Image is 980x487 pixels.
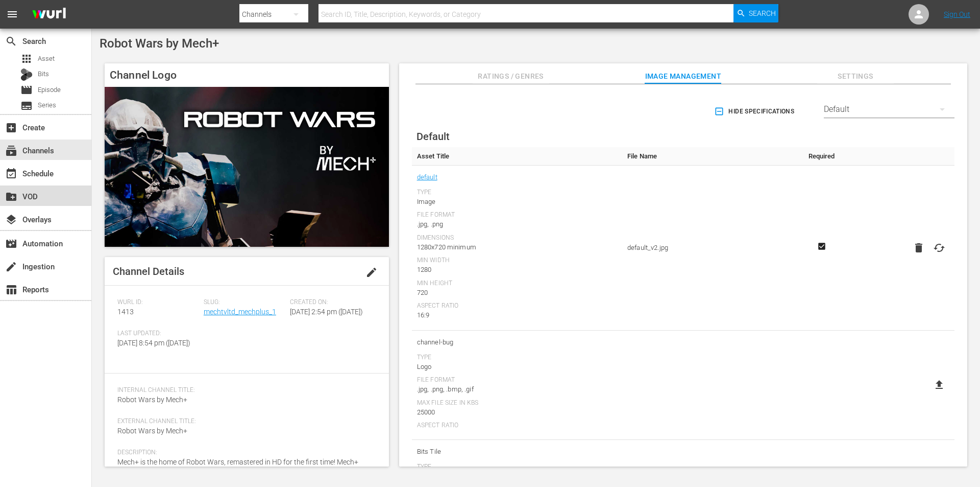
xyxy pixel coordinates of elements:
[417,280,617,288] div: Min Height
[712,97,798,126] button: Hide Specifications
[5,238,17,250] span: Automation
[417,362,617,372] div: Logo
[749,4,776,22] span: Search
[417,376,617,384] div: File Format
[38,54,55,64] span: Asset
[5,122,17,134] span: Create
[5,168,17,180] span: Schedule
[622,147,799,166] th: File Name
[24,3,73,27] img: ans4CAIJ8jUAAAAAAAAAAAAAAAAAAAAAAAAgQb4GAAAAAAAAAAAAAAAAAAAAAAAAJMjXAAAAAAAAAAAAAAAAAAAAAAAAgAT5G...
[105,87,389,247] img: Robot Wars by Mech+
[799,147,844,166] th: Required
[417,310,617,320] div: 16:9
[105,63,389,87] h4: Channel Logo
[417,336,617,349] span: channel-bug
[716,106,794,117] span: Hide Specifications
[5,214,17,226] span: Overlays
[944,10,970,18] a: Sign Out
[5,284,17,296] span: Reports
[6,8,18,20] span: menu
[417,189,617,197] div: Type
[117,330,199,338] span: Last Updated:
[38,100,56,110] span: Series
[417,211,617,219] div: File Format
[417,234,617,242] div: Dimensions
[645,70,721,83] span: Image Management
[117,386,371,395] span: Internal Channel Title:
[117,308,134,316] span: 1413
[417,242,617,252] div: 1280x720 minimum
[5,261,17,273] span: Ingestion
[417,445,617,458] span: Bits Tile
[38,85,61,95] span: Episode
[290,298,371,307] span: Created On:
[417,384,617,395] div: .jpg, .png, .bmp, .gif
[113,265,184,277] span: Channel Details
[5,145,17,157] span: Channels
[204,308,276,316] a: mechtvltd_mechplus_1
[290,308,363,316] span: [DATE] 2:54 pm ([DATE])
[100,36,219,51] span: Robot Wars by Mech+
[5,35,17,48] span: Search
[622,166,799,331] td: default_v2.jpg
[417,197,617,207] div: Image
[117,396,187,404] span: Robot Wars by Mech+
[816,242,828,251] svg: Required
[117,449,371,457] span: Description:
[417,257,617,265] div: Min Width
[117,339,190,347] span: [DATE] 8:54 pm ([DATE])
[817,70,894,83] span: Settings
[20,53,33,65] span: Asset
[417,422,617,430] div: Aspect Ratio
[417,399,617,407] div: Max File Size In Kbs
[20,68,33,81] div: Bits
[117,418,371,426] span: External Channel Title:
[417,219,617,229] div: .jpg, .png
[417,302,617,310] div: Aspect Ratio
[204,298,285,307] span: Slug:
[38,69,49,79] span: Bits
[5,191,17,203] span: VOD
[412,147,622,166] th: Asset Title
[117,427,187,435] span: Robot Wars by Mech+
[417,407,617,418] div: 25000
[417,288,617,298] div: 720
[20,84,33,96] span: Episode
[824,95,954,124] div: Default
[20,100,33,112] span: Series
[473,70,549,83] span: Ratings / Genres
[359,260,384,285] button: edit
[417,354,617,362] div: Type
[417,171,437,184] a: default
[117,298,199,307] span: Wurl ID:
[416,130,450,143] span: Default
[417,463,617,471] div: Type
[417,265,617,275] div: 1280
[365,266,378,279] span: edit
[733,4,778,22] button: Search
